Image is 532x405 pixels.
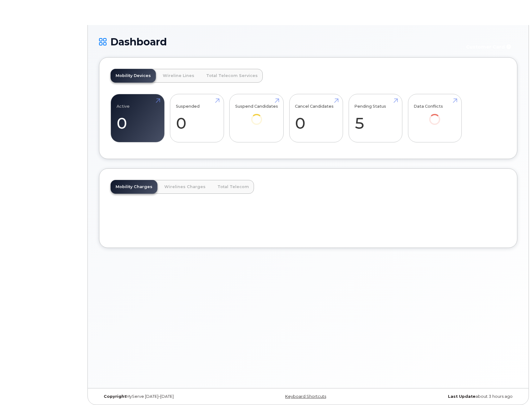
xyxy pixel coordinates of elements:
[99,36,458,47] h1: Dashboard
[201,69,263,83] a: Total Telecom Services
[295,98,337,139] a: Cancel Candidates 0
[285,394,326,399] a: Keyboard Shortcuts
[354,98,396,139] a: Pending Status 5
[111,69,156,83] a: Mobility Devices
[117,98,159,139] a: Active 0
[176,98,218,139] a: Suspended 0
[378,394,517,399] div: about 3 hours ago
[111,180,157,194] a: Mobility Charges
[461,41,517,52] button: Customer Card
[158,69,199,83] a: Wireline Lines
[235,98,278,134] a: Suspend Candidates
[414,98,456,134] a: Data Conflicts
[448,394,475,399] strong: Last Update
[104,394,126,399] strong: Copyright
[159,180,211,194] a: Wirelines Charges
[212,180,254,194] a: Total Telecom
[99,394,238,399] div: MyServe [DATE]–[DATE]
